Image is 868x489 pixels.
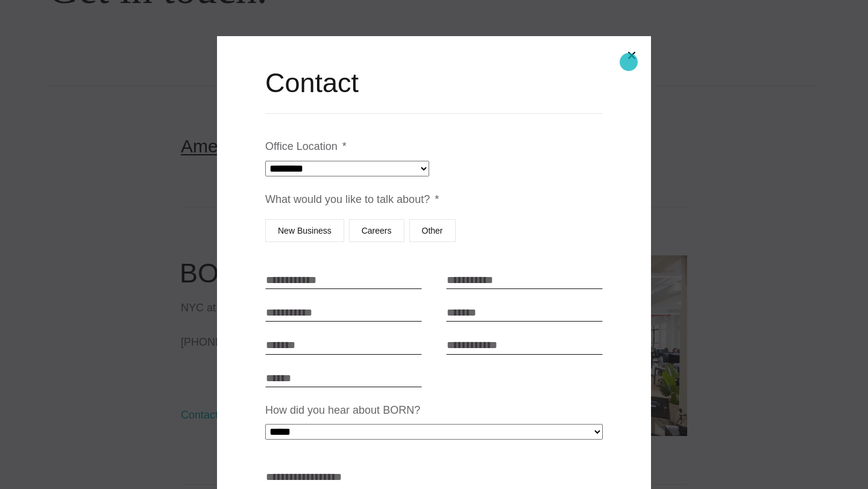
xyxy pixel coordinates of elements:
label: Careers [349,219,404,242]
label: Office Location [265,140,347,154]
h2: Contact [265,65,603,101]
label: How did you hear about BORN? [265,403,420,417]
label: New Business [265,219,344,242]
label: Other [409,219,456,242]
label: What would you like to talk about? [265,193,439,207]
